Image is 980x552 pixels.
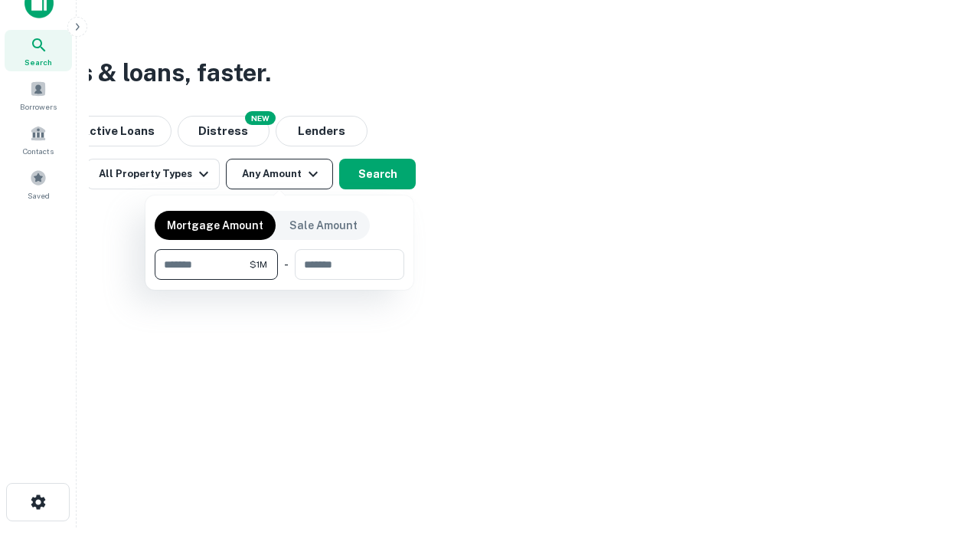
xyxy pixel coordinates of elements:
p: Sale Amount [289,217,358,234]
iframe: Chat Widget [903,429,980,503]
span: $1M [250,258,267,271]
p: Mortgage Amount [167,217,263,234]
div: - [284,249,289,280]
